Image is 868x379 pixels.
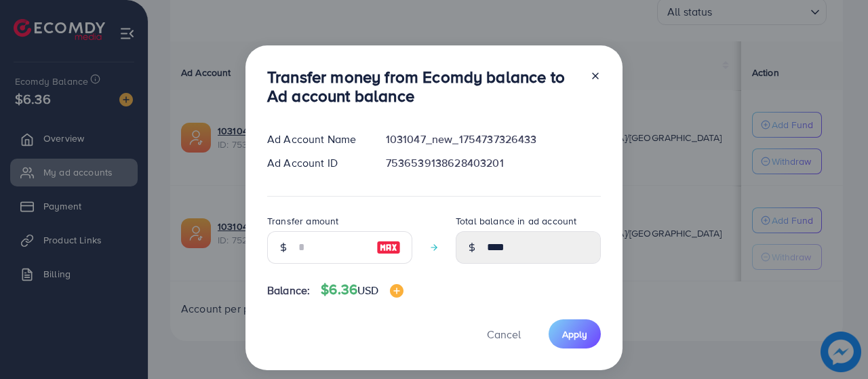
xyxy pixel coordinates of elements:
div: 1031047_new_1754737326433 [375,132,612,147]
span: Cancel [487,327,521,342]
label: Total balance in ad account [456,214,576,228]
div: Ad Account ID [256,155,375,171]
img: image [390,284,403,298]
h4: $6.36 [321,281,403,298]
span: USD [357,283,378,298]
div: 7536539138628403201 [375,155,612,171]
img: image [376,239,401,256]
div: Ad Account Name [256,132,375,147]
button: Cancel [470,319,538,348]
button: Apply [549,319,601,348]
span: Apply [562,327,587,341]
label: Transfer amount [267,214,338,228]
span: Balance: [267,283,310,298]
h3: Transfer money from Ecomdy balance to Ad account balance [267,67,579,106]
